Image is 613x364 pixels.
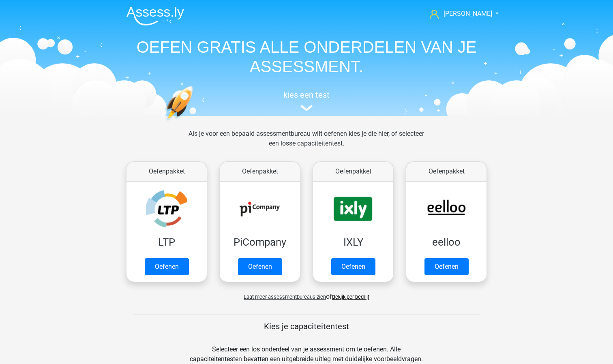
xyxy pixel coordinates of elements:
img: oefenen [165,86,224,159]
a: kies een test [120,90,493,111]
a: Oefenen [145,258,189,275]
span: [PERSON_NAME] [444,10,492,17]
a: Oefenen [424,258,469,275]
div: Als je voor een bepaald assessmentbureau wilt oefenen kies je die hier, of selecteer een losse ca... [182,129,431,158]
h1: OEFEN GRATIS ALLE ONDERDELEN VAN JE ASSESSMENT. [120,37,493,76]
img: Assessly [126,6,184,26]
h5: Kies je capaciteitentest [133,321,480,331]
a: Bekijk per bedrijf [332,294,369,300]
a: Oefenen [331,258,375,275]
h5: kies een test [120,90,493,100]
a: Oefenen [238,258,282,275]
a: [PERSON_NAME] [427,9,493,19]
div: of [120,285,493,302]
img: assessment [300,105,313,111]
span: Laat meer assessmentbureaus zien [244,294,326,300]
